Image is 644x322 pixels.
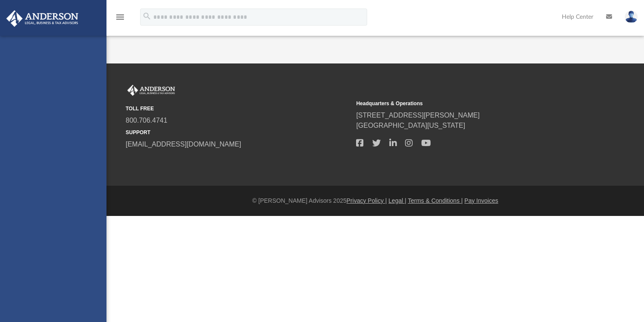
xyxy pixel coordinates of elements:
[408,197,463,204] a: Terms & Conditions |
[126,105,350,112] small: TOLL FREE
[356,112,480,119] a: [STREET_ADDRESS][PERSON_NAME]
[126,141,241,148] a: [EMAIL_ADDRESS][DOMAIN_NAME]
[347,197,387,204] a: Privacy Policy |
[4,10,81,27] img: Anderson Advisors Platinum Portal
[142,11,152,21] i: search
[126,85,177,96] img: Anderson Advisors Platinum Portal
[464,197,498,204] a: Pay Invoices
[115,16,125,22] a: menu
[356,100,581,107] small: Headquarters & Operations
[126,117,167,124] a: 800.706.4741
[115,12,125,22] i: menu
[356,122,465,129] a: [GEOGRAPHIC_DATA][US_STATE]
[126,129,350,136] small: SUPPORT
[106,196,644,205] div: © [PERSON_NAME] Advisors 2025
[625,11,638,23] img: User Pic
[388,197,406,204] a: Legal |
